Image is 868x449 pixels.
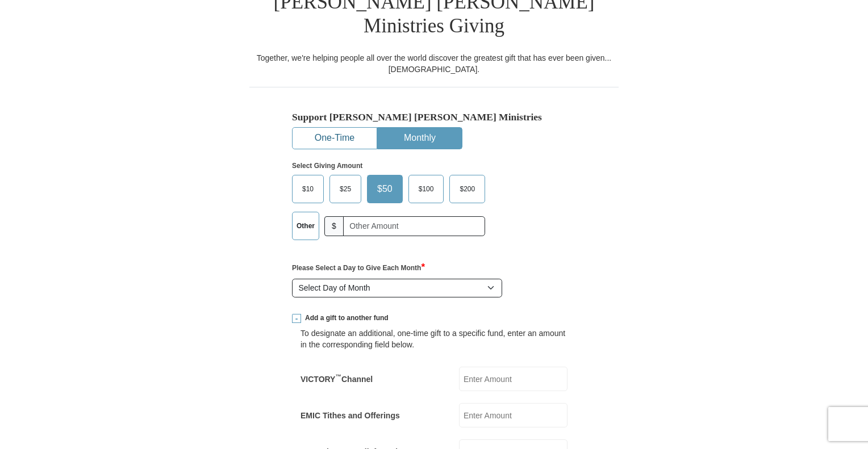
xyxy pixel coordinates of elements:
label: EMIC Tithes and Offerings [301,410,400,421]
span: $50 [372,181,398,198]
label: Other [293,212,319,240]
strong: Please Select a Day to Give Each Month [292,264,425,272]
span: Add a gift to another fund [301,313,389,323]
span: $100 [413,181,440,198]
input: Enter Amount [459,403,567,427]
label: VICTORY Channel [301,374,373,385]
div: To designate an additional, one-time gift to a specific fund, enter an amount in the correspondin... [301,328,567,350]
h5: Support [PERSON_NAME] [PERSON_NAME] Ministries [292,111,576,123]
span: $25 [334,181,357,198]
div: Together, we're helping people all over the world discover the greatest gift that has ever been g... [249,52,619,75]
span: $10 [297,181,319,198]
button: Monthly [378,128,462,149]
input: Enter Amount [459,367,567,391]
strong: Select Giving Amount [292,162,362,170]
button: One-Time [293,128,377,149]
span: $ [324,216,344,236]
span: $200 [454,181,481,198]
sup: ™ [335,373,341,380]
input: Other Amount [343,216,485,236]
